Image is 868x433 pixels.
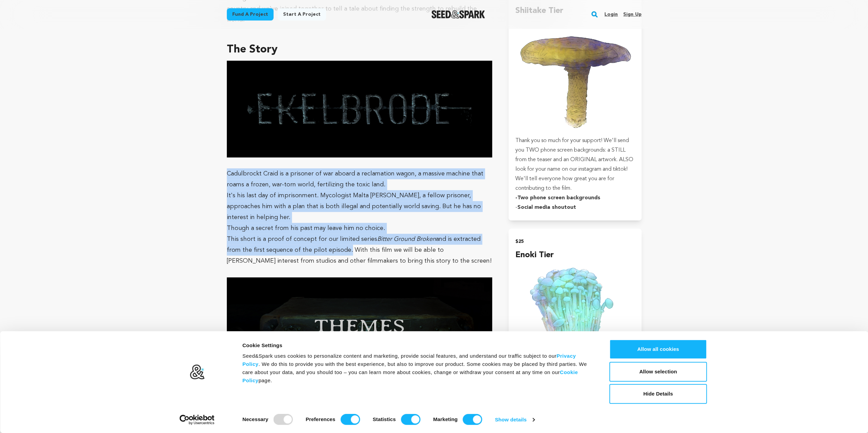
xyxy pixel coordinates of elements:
[431,10,485,18] img: Seed&Spark Logo Dark Mode
[515,237,634,246] h2: $25
[242,341,594,350] div: Cookie Settings
[517,205,576,210] strong: Social media shoutout
[227,8,274,20] a: Fund a project
[242,416,268,422] strong: Necessary
[373,416,396,422] strong: Statistics
[227,42,492,58] h3: The Story
[609,339,707,359] button: Allow all cookies
[515,195,600,201] strong: -Two phone screen backgrounds
[167,415,227,425] a: Usercentrics Cookiebot - opens in a new window
[515,136,634,193] p: Thank you so much for your support! We'll send you TWO phone screen backgrounds: a STILL from the...
[515,249,634,261] h4: Enoki Tier
[515,203,634,212] p: -
[242,352,594,385] div: Seed&Spark uses cookies to personalize content and marketing, provide social features, and unders...
[515,261,634,380] img: 1661474009-enoki.png
[433,416,458,422] strong: Marketing
[227,277,492,374] img: 1661148190-2.jpg
[623,9,641,20] a: Sign up
[227,168,492,190] p: Cadulbrockt Craid is a prisoner of war aboard a reclamation wagon, a massive machine that roams a...
[377,236,436,242] em: Bitter Ground Broken
[604,9,618,20] a: Login
[495,415,534,425] a: Show details
[431,10,485,18] a: Seed&Spark Homepage
[227,61,492,158] img: 1661305340-1blue.png
[189,364,205,380] img: logo
[609,362,707,382] button: Allow selection
[227,234,492,266] p: This short is a proof of concept for our limited series and is extracted from the first sequence ...
[227,223,492,234] p: Though a secret from his past may leave him no choice.
[515,17,634,136] img: 1661473952-shiitake.png
[306,416,335,422] strong: Preferences
[609,384,707,404] button: Hide Details
[278,8,326,20] a: Start a project
[227,190,492,223] p: It's his last day of imprisonment. Mycologist Malta [PERSON_NAME], a fellow prisoner, approaches ...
